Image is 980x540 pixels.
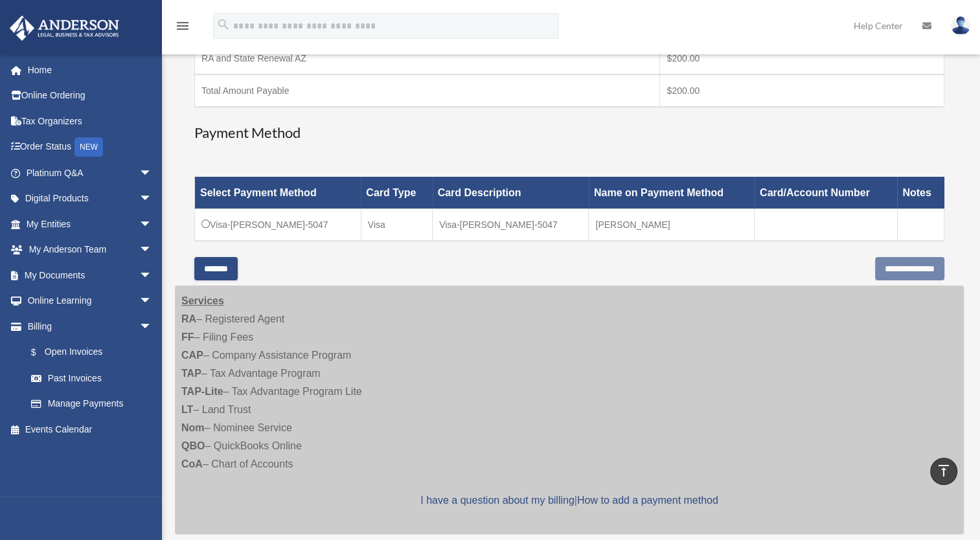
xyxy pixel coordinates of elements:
td: $200.00 [660,42,944,74]
span: arrow_drop_down [139,237,165,264]
img: Anderson Advisors Platinum Portal [6,16,123,41]
a: Manage Payments [18,391,165,417]
a: $Open Invoices [18,339,159,366]
th: Notes [897,177,944,208]
a: My Entitiesarrow_drop_down [9,211,172,237]
img: User Pic [951,16,970,35]
td: Visa-[PERSON_NAME]-5047 [433,208,589,241]
td: Visa [361,208,432,241]
a: How to add a payment method [577,495,718,506]
strong: CAP [181,350,203,361]
span: arrow_drop_down [139,288,165,315]
strong: Nom [181,422,205,433]
th: Card Type [361,177,432,208]
strong: LT [181,404,193,415]
span: arrow_drop_down [139,186,165,212]
a: Tax Organizers [9,108,172,134]
a: My Anderson Teamarrow_drop_down [9,237,172,263]
a: Online Learningarrow_drop_down [9,288,172,314]
td: Visa-[PERSON_NAME]-5047 [195,208,361,241]
a: Home [9,57,172,83]
strong: QBO [181,440,205,451]
span: $ [38,344,45,361]
span: arrow_drop_down [139,160,165,186]
a: My Documentsarrow_drop_down [9,262,172,288]
a: vertical_align_top [930,458,957,485]
td: [PERSON_NAME] [589,208,755,241]
td: Total Amount Payable [195,74,660,107]
span: arrow_drop_down [139,211,165,238]
strong: TAP-Lite [181,386,223,397]
div: – Registered Agent – Filing Fees – Company Assistance Program – Tax Advantage Program – Tax Advan... [175,286,964,534]
div: NEW [74,137,103,157]
th: Select Payment Method [195,177,361,208]
strong: RA [181,313,196,324]
a: Online Ordering [9,83,172,109]
h3: Payment Method [194,123,944,143]
td: RA and State Renewal AZ [195,42,660,74]
i: vertical_align_top [936,463,952,478]
a: menu [175,23,190,34]
a: Past Invoices [18,365,165,391]
th: Card/Account Number [755,177,897,208]
td: $200.00 [660,74,944,107]
span: arrow_drop_down [139,262,165,289]
th: Name on Payment Method [589,177,755,208]
strong: CoA [181,458,203,469]
span: arrow_drop_down [139,313,165,340]
strong: TAP [181,368,201,379]
a: I have a question about my billing [420,495,574,506]
a: Events Calendar [9,416,172,442]
a: Order StatusNEW [9,134,172,161]
a: Platinum Q&Aarrow_drop_down [9,160,172,186]
i: search [216,17,231,32]
a: Digital Productsarrow_drop_down [9,186,172,212]
th: Card Description [433,177,589,208]
strong: FF [181,332,194,343]
i: menu [175,18,190,34]
a: Billingarrow_drop_down [9,313,165,339]
strong: Services [181,295,224,306]
p: | [181,491,957,510]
